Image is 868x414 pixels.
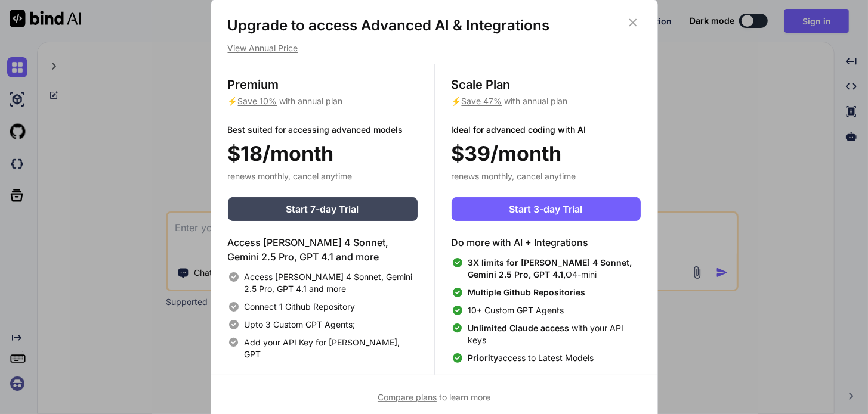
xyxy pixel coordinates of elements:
[468,323,572,333] span: Unlimited Claude access
[228,171,353,181] span: renews monthly, cancel anytime
[228,197,418,221] button: Start 7-day Trial
[228,138,334,169] span: $18/month
[228,235,418,264] h4: Access [PERSON_NAME] 4 Sonnet, Gemini 2.5 Pro, GPT 4.1 and more
[245,319,356,331] span: Upto 3 Custom GPT Agents;
[468,352,594,364] span: access to Latest Models
[468,304,564,316] span: 10+ Custom GPT Agents
[245,271,418,295] span: Access [PERSON_NAME] 4 Sonnet, Gemini 2.5 Pro, GPT 4.1 and more
[228,95,418,107] p: ⚡ with annual plan
[462,96,502,106] span: Save 47%
[468,287,586,297] span: Multiple Github Repositories
[468,257,641,281] span: O4-mini
[228,124,418,136] p: Best suited for accessing advanced models
[452,76,641,93] h3: Scale Plan
[468,353,499,363] span: Priority
[452,197,641,221] button: Start 3-day Trial
[452,138,562,169] span: $39/month
[238,96,277,106] span: Save 10%
[244,337,417,360] span: Add your API Key for [PERSON_NAME], GPT
[452,124,641,136] p: Ideal for advanced coding with AI
[509,202,583,216] span: Start 3-day Trial
[452,235,641,250] h4: Do more with AI + Integrations
[468,257,632,279] span: 3X limits for [PERSON_NAME] 4 Sonnet, Gemini 2.5 Pro, GPT 4.1,
[378,392,490,402] span: to learn more
[286,202,359,216] span: Start 7-day Trial
[245,301,356,313] span: Connect 1 Github Repository
[468,322,640,346] span: with your API keys
[378,392,437,402] span: Compare plans
[228,76,418,93] h3: Premium
[228,42,641,54] p: View Annual Price
[452,95,641,107] p: ⚡ with annual plan
[228,16,641,35] h1: Upgrade to access Advanced AI & Integrations
[452,171,576,181] span: renews monthly, cancel anytime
